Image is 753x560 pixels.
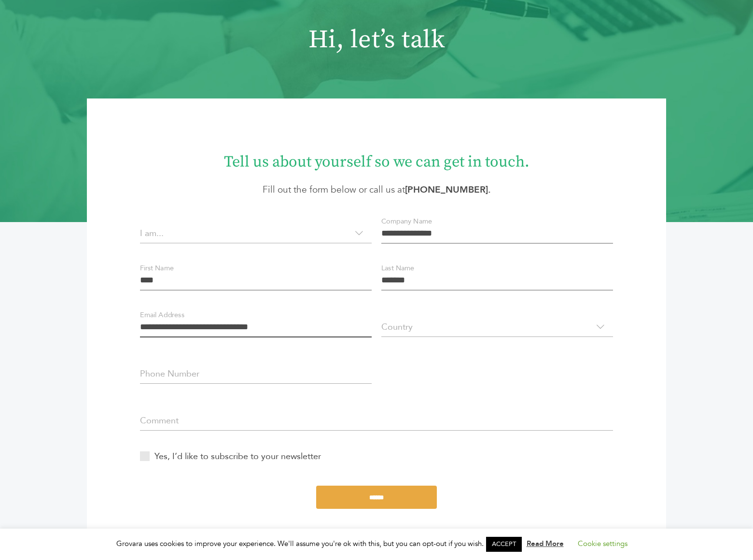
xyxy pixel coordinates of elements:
label: Phone Number [140,367,199,380]
a: Cookie settings [578,539,627,548]
p: Fill out the form below or call us at [116,183,637,197]
a: [PHONE_NUMBER] [405,183,488,196]
label: First Name [140,263,174,274]
label: Company Name [381,216,432,227]
a: ACCEPT [486,537,522,552]
label: Comment [140,414,179,427]
h1: Tell us about yourself so we can get in touch. [116,145,637,173]
label: Yes, I’d like to subscribe to your newsletter [140,450,321,463]
label: Last Name [381,263,414,274]
strong: . [405,183,491,196]
a: Read More [527,539,564,548]
span: Grovara uses cookies to improve your experience. We'll assume you're ok with this, but you can op... [116,539,637,548]
label: Email Address [140,310,184,321]
h1: Hi, let’s talk [43,25,710,55]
